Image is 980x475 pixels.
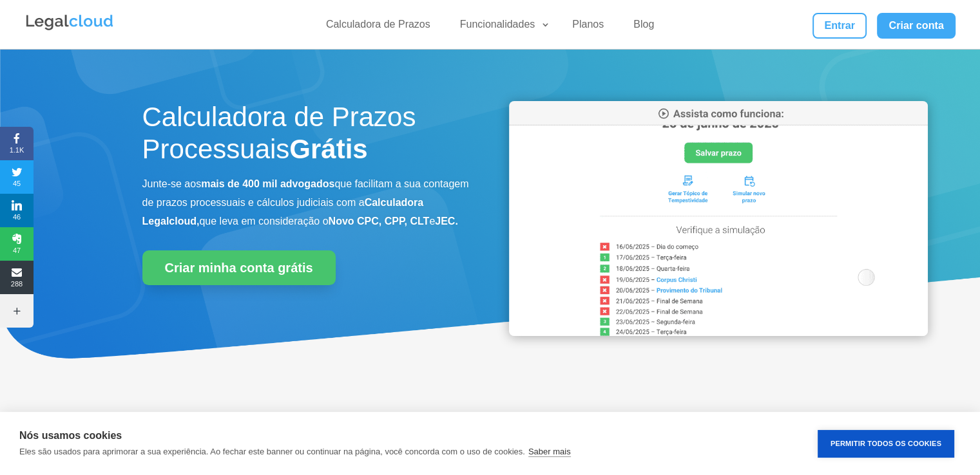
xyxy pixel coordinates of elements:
h1: Calculadora de Prazos Processuais [142,101,471,172]
a: Saber mais [528,447,571,457]
a: Funcionalidades [452,18,551,37]
a: Planos [564,18,611,37]
p: Junte-se aos que facilitam a sua contagem de prazos processuais e cálculos judiciais com a que le... [142,175,471,230]
strong: Nós usamos cookies [19,430,122,441]
a: Calculadora de Prazos Processuais da Legalcloud [509,327,928,338]
p: Eles são usados para aprimorar a sua experiência. Ao fechar este banner ou continuar na página, v... [19,447,525,456]
a: Blog [626,18,662,37]
a: Criar minha conta grátis [142,250,336,285]
a: Criar conta [877,13,956,39]
a: Calculadora de Prazos [318,18,438,37]
img: Legalcloud Logo [24,13,115,32]
b: Novo CPC, CPP, CLT [329,216,430,227]
a: Logo da Legalcloud [24,23,115,34]
b: Calculadora Legalcloud, [142,197,424,227]
a: Entrar [812,13,867,39]
b: mais de 400 mil advogados [201,178,334,189]
button: Permitir Todos os Cookies [818,430,954,458]
strong: Grátis [289,134,367,164]
b: JEC. [435,216,458,227]
img: Calculadora de Prazos Processuais da Legalcloud [509,101,928,336]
